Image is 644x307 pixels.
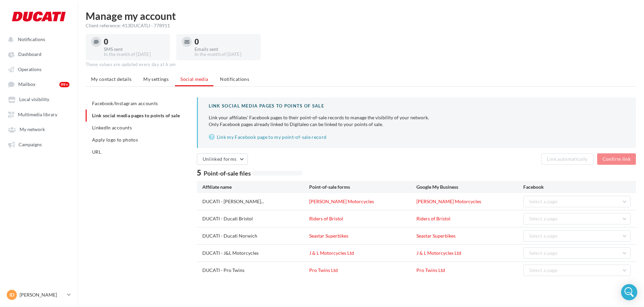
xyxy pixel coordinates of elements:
[18,112,57,117] span: Multimedia library
[523,230,631,242] button: Select a page
[309,250,354,256] a: J & L Motorcycles Ltd
[92,149,101,155] span: URL
[91,76,131,82] span: My contact details
[4,48,74,60] a: Dashboard
[529,267,557,273] span: Select a page
[18,36,45,42] span: Notifications
[202,250,310,256] div: DUCATI - J&L Motorcycles
[86,62,636,68] div: These values are updated every day at 6 am
[202,233,310,239] div: DUCATI - Ducati Norwich
[86,22,636,29] div: Client reference: 413DUCATLI - 778911
[92,100,158,106] span: Facebook/Instagram accounts
[529,233,557,239] span: Select a page
[523,265,631,276] button: Select a page
[523,184,631,190] div: Facebook
[4,108,74,120] a: Multimedia library
[20,291,64,298] p: [PERSON_NAME]
[209,114,625,121] div: Link your affiliates' Facebook pages to their point-of-sale records to manage the visibility of y...
[197,167,201,178] span: 5
[202,198,264,205] span: DUCATI - [PERSON_NAME]...
[202,215,310,222] div: DUCATI - Ducati Bristol
[92,125,132,130] span: LinkedIn accounts
[4,33,71,45] button: Notifications
[529,250,557,256] span: Select a page
[4,93,74,105] a: Local visibility
[92,137,138,143] span: Apply logo to photos
[19,97,49,102] span: Local visibility
[143,76,169,82] span: My settings
[4,63,74,75] a: Operations
[18,52,41,57] span: Dashboard
[195,47,255,52] div: Emails sent
[541,153,593,165] button: Link automatically
[204,170,251,177] span: Point-of-sale files
[9,291,14,298] span: ID
[86,11,636,21] h1: Manage my account
[4,138,74,150] a: Campaigns
[621,284,637,300] div: Open Intercom Messenger
[104,47,165,52] div: SMS sent
[416,216,450,221] a: Riders of Bristol
[5,288,72,301] a: ID [PERSON_NAME]
[529,198,557,204] span: Select a page
[195,38,255,45] div: 0
[197,153,248,165] button: Unlinked forms
[203,156,237,162] span: Unlinked forms
[416,267,445,273] a: Pro Twins Ltd
[597,153,636,165] button: Confirm link
[18,82,35,87] span: Mailbox
[104,38,165,45] div: 0
[309,216,343,221] a: Riders of Bristol
[416,250,461,256] a: J & L Motorcycles Ltd
[416,198,481,204] a: [PERSON_NAME] Motorcycles
[309,233,348,239] a: Seastar Superbikes
[18,66,41,72] span: Operations
[202,267,310,274] div: DUCATI - Pro Twins
[529,216,557,221] span: Select a page
[309,267,338,273] a: Pro Twins Ltd
[309,198,374,204] a: [PERSON_NAME] Motorcycles
[416,184,524,190] div: Google My Business
[19,142,42,147] span: Campaigns
[209,114,625,128] p: Only Facebook pages already linked to Digitaleo can be linked to your points of sale.
[195,52,255,58] div: In the month of [DATE]
[523,213,631,224] button: Select a page
[309,184,416,190] div: Point-of-sale forms
[4,123,74,135] a: My network
[20,127,45,132] span: My network
[104,52,165,58] div: In the month of [DATE]
[523,247,631,259] button: Select a page
[209,103,625,109] div: Link social media pages to points of sale
[220,76,249,82] span: Notifications
[209,133,625,141] a: Link my Facebook page to my point-of-sale record
[202,184,310,190] div: Affiliate name
[523,196,631,207] button: Select a page
[416,233,456,239] a: Seastar Superbikes
[4,78,74,90] a: Mailbox 99+
[59,82,69,87] div: 99+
